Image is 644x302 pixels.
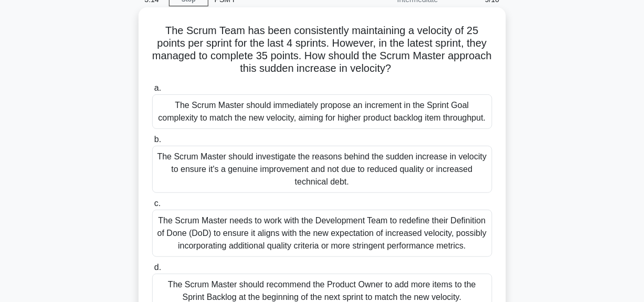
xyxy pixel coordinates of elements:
[154,83,161,92] span: a.
[154,199,161,208] span: c.
[152,146,492,193] div: The Scrum Master should investigate the reasons behind the sudden increase in velocity to ensure ...
[154,135,161,144] span: b.
[152,94,492,129] div: The Scrum Master should immediately propose an increment in the Sprint Goal complexity to match t...
[151,24,493,75] h5: The Scrum Team has been consistently maintaining a velocity of 25 points per sprint for the last ...
[152,210,492,257] div: The Scrum Master needs to work with the Development Team to redefine their Definition of Done (Do...
[154,263,161,272] span: d.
